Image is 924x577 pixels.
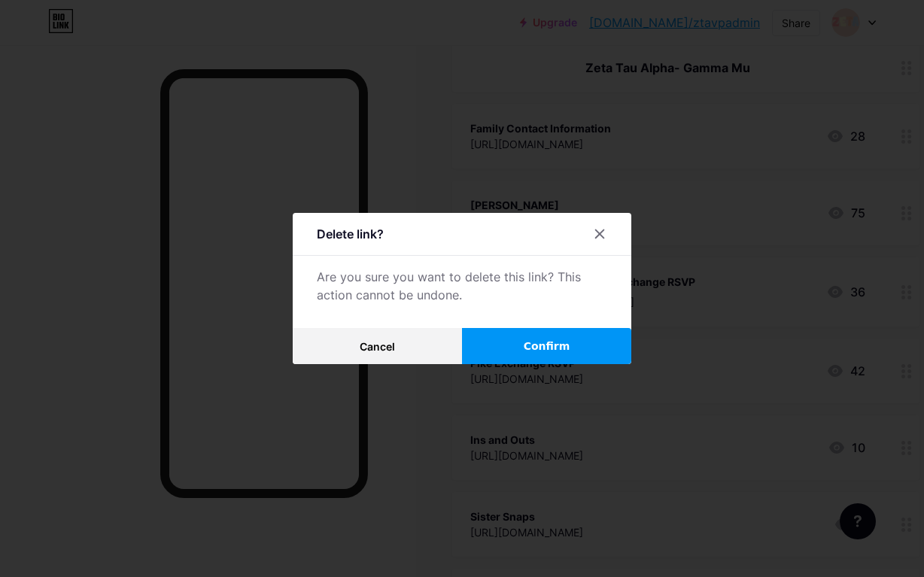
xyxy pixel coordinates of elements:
[524,339,570,354] span: Confirm
[317,225,384,243] div: Delete link?
[317,268,607,304] div: Are you sure you want to delete this link? This action cannot be undone.
[360,340,395,353] span: Cancel
[462,328,631,364] button: Confirm
[293,328,462,364] button: Cancel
